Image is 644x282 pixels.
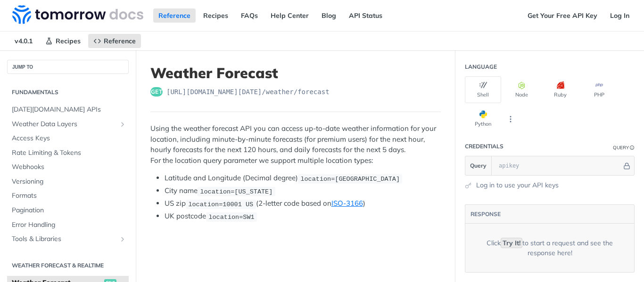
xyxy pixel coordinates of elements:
[119,121,126,128] button: Show subpages for Weather Data Layers
[12,206,126,215] span: Pagination
[12,177,126,186] span: Versioning
[9,34,38,48] span: v4.0.1
[104,37,136,45] span: Reference
[465,156,492,175] button: Query
[165,211,441,222] li: UK postcode
[7,160,129,174] a: Webhooks
[7,218,129,232] a: Error Handling
[12,148,126,158] span: Rate Limiting & Tokens
[465,105,501,132] button: Python
[12,5,143,24] img: Tomorrow.io Weather API Docs
[150,64,441,81] h1: Weather Forecast
[613,144,629,151] div: Query
[7,88,129,97] h2: Fundamentals
[12,120,116,129] span: Weather Data Layers
[506,115,515,123] svg: More ellipsis
[7,175,129,189] a: Versioning
[7,103,129,117] a: [DATE][DOMAIN_NAME] APIs
[542,76,578,103] button: Ruby
[316,8,341,23] a: Blog
[166,87,330,97] span: https://api.tomorrow.io/v4/weather/forecast
[504,76,540,103] button: Node
[165,198,441,209] li: US zip (2-letter code based on )
[504,112,518,126] button: More Languages
[150,87,163,97] span: get
[465,76,501,103] button: Shell
[7,232,129,246] a: Tools & LibrariesShow subpages for Tools & Libraries
[7,117,129,131] a: Weather Data LayersShow subpages for Weather Data Layers
[7,261,129,270] h2: Weather Forecast & realtime
[7,131,129,145] a: Access Keys
[186,200,256,209] code: location=10001 US
[119,235,126,243] button: Show subpages for Tools & Libraries
[12,234,116,244] span: Tools & Libraries
[331,199,363,208] a: ISO-3166
[12,105,126,114] span: [DATE][DOMAIN_NAME] APIs
[7,60,129,74] button: JUMP TO
[12,191,126,201] span: Formats
[165,185,441,196] li: City name
[198,187,275,196] code: location=[US_STATE]
[236,8,263,23] a: FAQs
[7,203,129,218] a: Pagination
[522,8,603,23] a: Get Your Free API Key
[12,134,126,143] span: Access Keys
[344,8,388,23] a: API Status
[56,37,81,45] span: Recipes
[165,173,441,184] li: Latitude and Longitude (Decimal degree)
[40,34,86,48] a: Recipes
[581,76,617,103] button: PHP
[613,144,635,151] div: QueryInformation
[470,161,487,170] span: Query
[494,156,622,175] input: apikey
[88,34,141,48] a: Reference
[150,123,441,166] p: Using the weather forecast API you can access up-to-date weather information for your location, i...
[630,145,635,150] i: Information
[479,238,620,258] div: Click to start a request and see the response here!
[470,209,501,219] button: RESPONSE
[465,63,497,71] div: Language
[476,180,559,190] a: Log in to use your API keys
[12,162,126,172] span: Webhooks
[622,161,632,170] button: Hide
[298,174,402,184] code: location=[GEOGRAPHIC_DATA]
[501,238,522,248] code: Try It!
[153,8,196,23] a: Reference
[12,220,126,230] span: Error Handling
[198,8,233,23] a: Recipes
[605,8,635,23] a: Log In
[265,8,314,23] a: Help Center
[206,212,257,222] code: location=SW1
[7,189,129,203] a: Formats
[465,142,504,151] div: Credentials
[7,146,129,160] a: Rate Limiting & Tokens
